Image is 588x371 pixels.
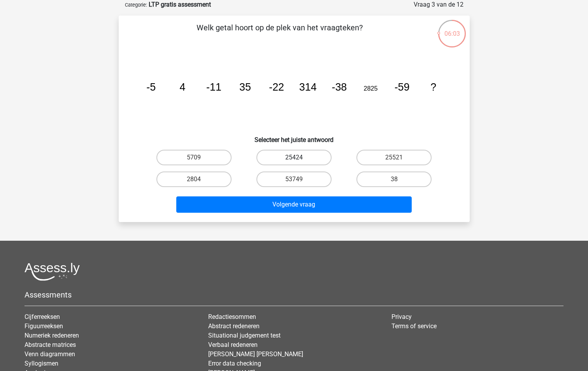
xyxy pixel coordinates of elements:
[269,81,284,93] tspan: -22
[176,196,412,213] button: Volgende vraag
[25,350,75,358] a: Venn diagrammen
[25,262,80,281] img: Assessly logo
[131,22,428,45] p: Welk getal hoort op de plek van het vraagteken?
[239,81,251,93] tspan: 35
[25,313,60,320] a: Cijferreeksen
[363,85,377,92] tspan: 2825
[208,360,261,367] a: Error data checking
[208,350,303,358] a: [PERSON_NAME] [PERSON_NAME]
[208,341,258,348] a: Verbaal redeneren
[299,81,316,93] tspan: 314
[131,130,457,143] h6: Selecteer het juiste antwoord
[356,150,432,165] label: 25521
[391,322,437,330] a: Terms of service
[430,81,436,93] tspan: ?
[156,150,232,165] label: 5709
[125,2,147,8] small: Categorie:
[25,322,63,330] a: Figuurreeksen
[156,171,232,187] label: 2804
[206,81,221,93] tspan: -11
[391,313,412,320] a: Privacy
[208,313,256,320] a: Redactiesommen
[208,322,260,330] a: Abstract redeneren
[332,81,347,93] tspan: -38
[256,171,332,187] label: 53749
[394,81,409,93] tspan: -59
[256,150,332,165] label: 25424
[179,81,185,93] tspan: 4
[25,341,76,348] a: Abstracte matrices
[25,360,58,367] a: Syllogismen
[25,290,563,299] h5: Assessments
[356,171,432,187] label: 38
[25,332,79,339] a: Numeriek redeneren
[146,81,156,93] tspan: -5
[149,1,211,8] strong: LTP gratis assessment
[437,19,467,38] div: 06:03
[208,332,281,339] a: Situational judgement test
